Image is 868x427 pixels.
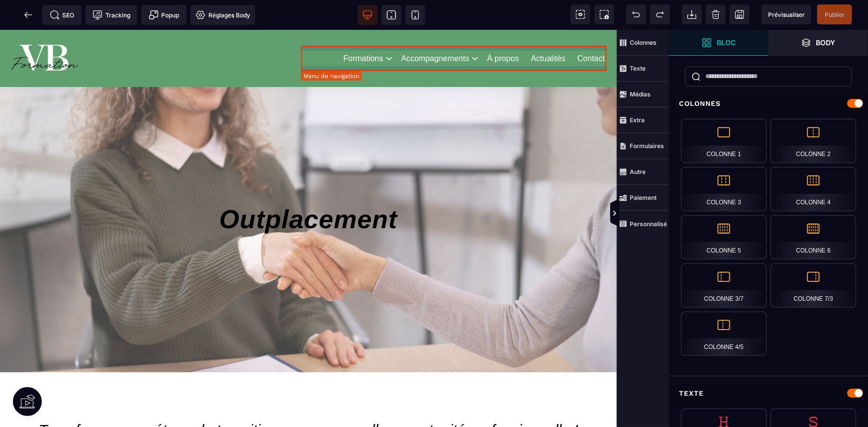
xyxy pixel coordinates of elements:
strong: Formulaires [630,142,664,150]
span: Formulaires [617,133,669,159]
span: Afficher les vues [669,199,679,229]
strong: Colonnes [630,39,657,46]
span: Tracking [93,10,130,20]
strong: Body [816,39,836,46]
span: Voir les composants [571,4,590,24]
span: Nettoyage [706,4,726,24]
span: Retour [18,5,38,25]
span: Voir tablette [382,5,401,25]
span: Enregistrer le contenu [817,4,852,24]
strong: Extra [630,116,645,124]
span: Favicon [191,5,255,25]
span: Métadata SEO [42,5,82,25]
span: Rétablir [650,4,670,24]
strong: Bloc [717,39,736,46]
span: Colonnes [617,30,669,56]
span: Prévisualiser [768,11,805,18]
span: Paiement [617,185,669,211]
div: Colonne 1 [681,119,767,163]
div: Colonne 3/7 [681,263,767,308]
a: Accompagnements [401,22,469,35]
div: Texte [669,384,868,403]
span: Réglages Body [195,10,250,20]
span: Ouvrir les calques [769,30,868,56]
img: 86a4aa658127570b91344bfc39bbf4eb_Blanc_sur_fond_vert.png [8,4,81,53]
span: Extra [617,107,669,133]
div: Colonne 3 [681,167,767,211]
span: Personnalisé [617,211,669,237]
div: Colonne 4/5 [681,312,767,356]
span: Créer une alerte modale [141,5,187,25]
div: Colonnes [669,94,868,113]
span: Capture d'écran [594,4,614,24]
span: Publier [825,11,845,18]
div: Colonne 4 [771,167,856,211]
span: Autre [617,159,669,185]
span: Médias [617,82,669,107]
div: Colonne 5 [681,215,767,259]
span: Importer [682,4,702,24]
a: Actualités [531,22,565,35]
a: À propos [487,22,519,35]
span: Code de suivi [86,5,137,25]
span: Voir bureau [358,5,378,25]
div: Colonne 6 [771,215,856,259]
span: Enregistrer [730,4,750,24]
span: Défaire [626,4,646,24]
span: Voir mobile [405,5,425,25]
a: Contact [578,22,605,35]
h1: Outplacement [15,169,602,210]
span: Ouvrir les blocs [669,30,769,56]
strong: Médias [630,90,651,98]
a: Formations [343,22,383,35]
span: SEO [50,10,75,20]
span: Aperçu [762,4,811,24]
strong: Paiement [630,194,657,201]
div: Colonne 7/3 [771,263,856,308]
span: Texte [617,56,669,82]
span: Popup [149,10,180,20]
i: Transformez une étape de transition en une nouvelle opportunité professionnelle ! [38,392,578,408]
strong: Personnalisé [630,220,667,228]
strong: Autre [630,168,646,175]
div: Colonne 2 [771,119,856,163]
strong: Texte [630,65,646,72]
